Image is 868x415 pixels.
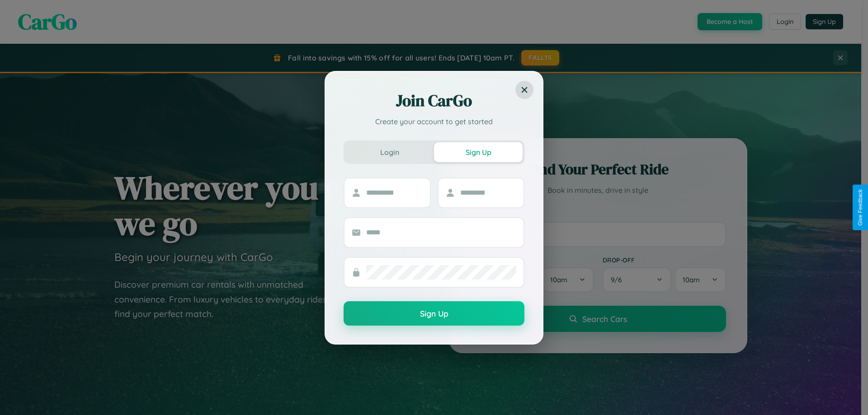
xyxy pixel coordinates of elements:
button: Sign Up [434,142,523,162]
h2: Join CarGo [344,90,524,112]
button: Login [345,142,434,162]
p: Create your account to get started [344,116,524,127]
button: Sign Up [344,301,524,326]
div: Give Feedback [857,189,863,226]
